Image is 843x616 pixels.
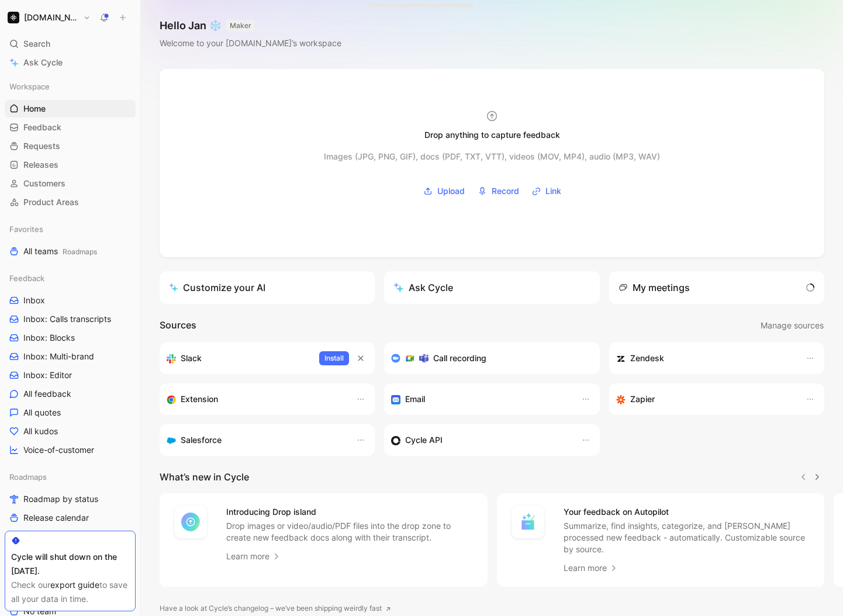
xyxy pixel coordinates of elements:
[5,528,136,545] a: Mid-term+ candidates
[616,351,794,365] div: Sync customers and create docs
[528,182,565,200] button: Link
[5,156,136,174] a: Releases
[433,351,486,365] h3: Call recording
[23,512,89,524] span: Release calendar
[5,509,136,527] a: Release calendar
[8,12,19,23] img: Supernova.io
[616,392,794,406] div: Capture feedback from thousands of sources with Zapier (survey results, recordings, sheets, etc).
[619,281,690,295] div: My meetings
[5,441,136,459] a: Voice-of-customer
[226,549,281,563] a: Learn more
[23,369,72,381] span: Inbox: Editor
[5,193,136,211] a: Product Areas
[391,392,569,406] div: Forward emails to your feedback inbox
[324,352,344,364] span: Install
[181,351,202,365] h3: Slack
[419,182,469,200] button: Upload
[169,281,265,295] div: Customize your AI
[761,319,824,333] span: Manage sources
[23,122,61,133] span: Feedback
[23,37,50,51] span: Search
[226,505,474,519] h4: Introducing Drop island
[181,392,218,406] h3: Extension
[384,271,599,304] button: Ask Cycle
[391,351,583,365] div: Record & transcribe meetings from Zoom, Meet & Teams.
[545,184,561,198] span: Link
[23,407,61,418] span: All quotes
[226,20,255,32] button: MAKER
[160,19,341,33] h1: Hello Jan ❄️
[5,490,136,508] a: Roadmap by status
[160,470,249,484] h2: What’s new in Cycle
[564,561,619,575] a: Learn more
[23,56,63,70] span: Ask Cycle
[9,223,43,235] span: Favorites
[5,366,136,384] a: Inbox: Editor
[23,103,46,115] span: Home
[5,100,136,117] a: Home
[167,351,310,365] div: Sync your customers, send feedback and get updates in Slack
[5,78,136,95] div: Workspace
[437,184,465,198] span: Upload
[226,520,474,544] p: Drop images or video/audio/PDF files into the drop zone to create new feedback docs along with th...
[5,468,136,486] div: Roadmaps
[630,351,664,365] h3: Zendesk
[5,243,136,260] a: All teamsRoadmaps
[405,433,443,447] h3: Cycle API
[63,247,97,256] span: Roadmaps
[160,318,196,333] h2: Sources
[23,313,111,325] span: Inbox: Calls transcripts
[24,12,78,23] h1: [DOMAIN_NAME]
[564,520,811,555] p: Summarize, find insights, categorize, and [PERSON_NAME] processed new feedback - automatically. C...
[393,281,453,295] div: Ask Cycle
[5,35,136,53] div: Search
[5,269,136,287] div: Feedback
[23,444,94,456] span: Voice-of-customer
[9,471,47,483] span: Roadmaps
[181,433,222,447] h3: Salesforce
[319,351,349,365] button: Install
[5,175,136,192] a: Customers
[23,178,65,189] span: Customers
[5,54,136,71] a: Ask Cycle
[23,493,98,505] span: Roadmap by status
[391,433,569,447] div: Sync customers & send feedback from custom sources. Get inspired by our favorite use case
[424,128,560,142] div: Drop anything to capture feedback
[23,140,60,152] span: Requests
[5,404,136,421] a: All quotes
[160,36,341,50] div: Welcome to your [DOMAIN_NAME]’s workspace
[5,269,136,459] div: FeedbackInboxInbox: Calls transcriptsInbox: BlocksInbox: Multi-brandInbox: EditorAll feedbackAll ...
[11,578,129,606] div: Check our to save all your data in time.
[5,220,136,238] div: Favorites
[11,550,129,578] div: Cycle will shut down on the [DATE].
[23,332,75,344] span: Inbox: Blocks
[23,159,58,171] span: Releases
[5,119,136,136] a: Feedback
[760,318,824,333] button: Manage sources
[167,392,344,406] div: Capture feedback from anywhere on the web
[50,580,99,590] a: export guide
[23,295,45,306] span: Inbox
[23,425,58,437] span: All kudos
[23,245,97,258] span: All teams
[5,137,136,155] a: Requests
[564,505,811,519] h4: Your feedback on Autopilot
[160,603,391,614] a: Have a look at Cycle’s changelog – we’ve been shipping weirdly fast
[5,310,136,328] a: Inbox: Calls transcripts
[492,184,519,198] span: Record
[5,385,136,403] a: All feedback
[23,388,71,400] span: All feedback
[5,348,136,365] a: Inbox: Multi-brand
[5,329,136,347] a: Inbox: Blocks
[160,271,375,304] a: Customize your AI
[23,351,94,362] span: Inbox: Multi-brand
[474,182,523,200] button: Record
[5,292,136,309] a: Inbox
[405,392,425,406] h3: Email
[324,150,660,164] div: Images (JPG, PNG, GIF), docs (PDF, TXT, VTT), videos (MOV, MP4), audio (MP3, WAV)
[5,423,136,440] a: All kudos
[9,81,50,92] span: Workspace
[23,196,79,208] span: Product Areas
[5,9,94,26] button: Supernova.io[DOMAIN_NAME]
[9,272,44,284] span: Feedback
